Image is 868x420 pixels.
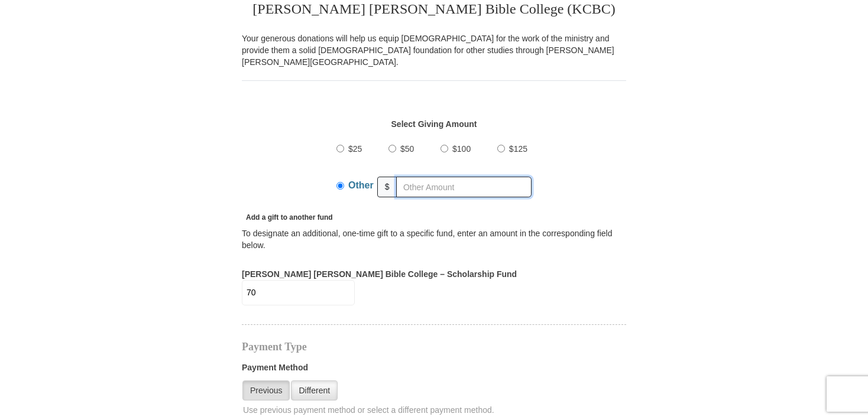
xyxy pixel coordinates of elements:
[348,144,362,154] span: $25
[391,119,477,129] strong: Select Giving Amount
[396,177,532,197] input: Other Amount
[243,404,627,416] span: Use previous payment method or select a different payment method.
[291,380,338,401] a: Different
[377,177,397,197] span: $
[348,180,374,190] span: Other
[242,280,355,305] input: Enter Amount
[509,144,527,154] span: $125
[242,227,626,251] div: To designate an additional, one-time gift to a specific fund, enter an amount in the correspondin...
[242,362,626,379] label: Payment Method
[242,268,517,280] label: [PERSON_NAME] [PERSON_NAME] Bible College – Scholarship Fund
[452,144,471,154] span: $100
[400,144,414,154] span: $50
[242,213,333,222] span: Add a gift to another fund
[242,380,290,401] a: Previous
[242,342,626,351] h4: Payment Type
[242,32,626,68] p: Your generous donations will help us equip [DEMOGRAPHIC_DATA] for the work of the ministry and pr...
